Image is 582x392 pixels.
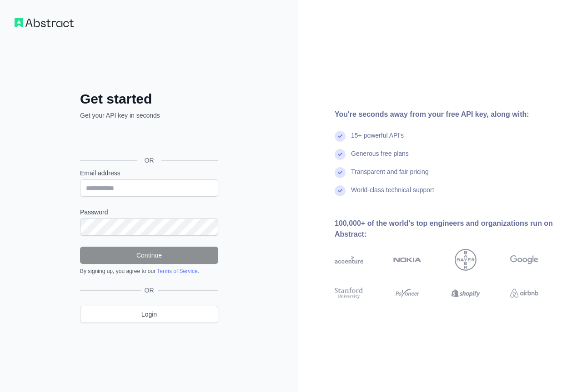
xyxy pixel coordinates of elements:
div: World-class technical support [351,185,434,203]
div: By signing up, you agree to our . [80,268,218,275]
div: Generous free plans [351,149,409,167]
img: check mark [335,131,346,142]
h2: Get started [80,91,218,107]
img: airbnb [510,286,539,300]
img: check mark [335,167,346,178]
img: shopify [452,286,480,300]
img: nokia [393,249,422,271]
img: bayer [455,249,477,271]
img: check mark [335,149,346,160]
button: Continue [80,247,218,264]
img: stanford university [335,286,363,300]
div: You're seconds away from your free API key, along with: [335,109,567,120]
img: payoneer [393,286,422,300]
p: Get your API key in seconds [80,111,218,120]
img: accenture [335,249,363,271]
img: Workflow [15,18,74,27]
label: Email address [80,169,218,178]
div: 15+ powerful API's [351,131,404,149]
label: Password [80,208,218,217]
span: OR [141,286,158,295]
img: google [510,249,539,271]
iframe: Botón Iniciar sesión con Google [75,130,221,150]
div: Transparent and fair pricing [351,167,429,185]
a: Terms of Service [157,268,197,274]
span: OR [137,156,161,165]
img: check mark [335,185,346,196]
div: 100,000+ of the world's top engineers and organizations run on Abstract: [335,218,567,240]
a: Login [80,306,218,323]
